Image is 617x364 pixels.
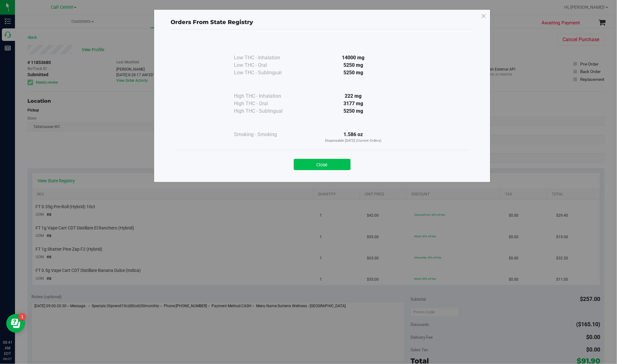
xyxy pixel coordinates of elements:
[234,100,297,107] div: High THC - Oral
[234,131,297,138] div: Smoking - Smoking
[234,61,297,69] div: Low THC - Oral
[297,61,410,69] div: 5250 mg
[297,100,410,107] div: 3177 mg
[297,131,410,144] div: 1.586 oz
[297,107,410,115] div: 5250 mg
[18,313,26,321] iframe: Resource center unread badge
[234,92,297,100] div: High THC - Inhalation
[234,69,297,76] div: Low THC - Sublingual
[297,69,410,76] div: 5250 mg
[234,54,297,61] div: Low THC - Inhalation
[171,19,253,26] span: Orders From State Registry
[297,54,410,61] div: 14000 mg
[297,92,410,100] div: 222 mg
[234,107,297,115] div: High THC - Sublingual
[6,314,25,333] iframe: Resource center
[297,138,410,144] p: Dispensable [DATE] (Current Orders)
[294,159,351,170] button: Close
